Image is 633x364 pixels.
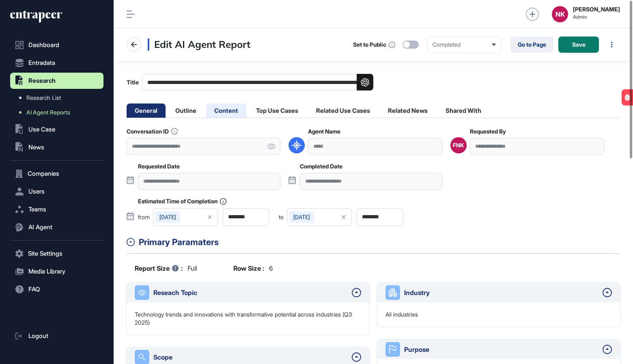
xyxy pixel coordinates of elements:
[10,55,103,71] button: Entradata
[10,37,103,53] a: Dashboard
[10,139,103,155] button: News
[28,188,45,195] span: Users
[572,42,586,47] span: Save
[385,310,418,319] p: All industries
[153,352,348,362] div: Scope
[558,37,599,53] button: Save
[233,263,273,273] div: 6
[28,250,62,257] span: Site Settings
[138,198,226,205] label: Estimated Time of Completion
[573,6,620,13] strong: [PERSON_NAME]
[142,74,373,90] input: Title
[127,103,166,118] li: General
[279,214,284,220] span: to
[14,105,103,120] a: AI Agent Reports
[135,263,197,273] div: full
[155,211,180,223] div: [DATE]
[233,263,264,273] b: Row Size :
[404,288,599,297] div: Industry
[28,144,44,151] span: News
[380,103,436,118] li: Related News
[300,163,342,170] label: Completed Date
[308,128,340,135] label: Agent Name
[28,333,48,339] span: Logout
[353,41,386,48] div: Set to Public
[10,201,103,218] button: Teams
[573,14,620,20] span: Admin
[552,6,568,22] button: NK
[10,121,103,138] button: Use Case
[206,103,246,118] li: Content
[10,281,103,297] button: FAQ
[289,211,314,223] div: [DATE]
[10,246,103,262] button: Site Settings
[453,142,464,149] div: FNK
[510,37,553,53] a: Go to Page
[148,39,250,51] h3: Edit AI Agent Report
[10,73,103,89] button: Research
[10,263,103,280] button: Media Library
[28,42,59,48] span: Dashboard
[10,219,103,235] button: AI Agent
[28,60,55,66] span: Entradata
[404,345,599,354] div: Purpose
[10,183,103,200] button: Users
[308,103,378,118] li: Related Use Cases
[135,310,361,326] p: Technology trends and innovations with transformative potential across industries (Q3 2025)
[135,263,183,273] b: Report Size :
[470,128,506,135] label: Requested By
[26,109,70,116] span: AI Agent Reports
[139,236,620,249] div: Primary Paramaters
[10,166,103,182] button: Companies
[437,103,489,118] li: Shared With
[138,163,180,170] label: Requested Date
[28,126,55,133] span: Use Case
[248,103,306,118] li: Top Use Cases
[127,128,178,135] label: Conversation ID
[28,170,59,177] span: Companies
[167,103,205,118] li: Outline
[138,214,150,220] span: from
[14,90,103,105] a: Research List
[28,224,52,230] span: AI Agent
[10,328,103,344] a: Logout
[28,206,46,213] span: Teams
[26,95,61,101] span: Research List
[153,288,348,297] div: Reseach Topic
[127,74,373,90] label: Title
[28,286,40,293] span: FAQ
[28,268,65,275] span: Media Library
[433,41,496,48] div: Completed
[28,78,56,84] span: Research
